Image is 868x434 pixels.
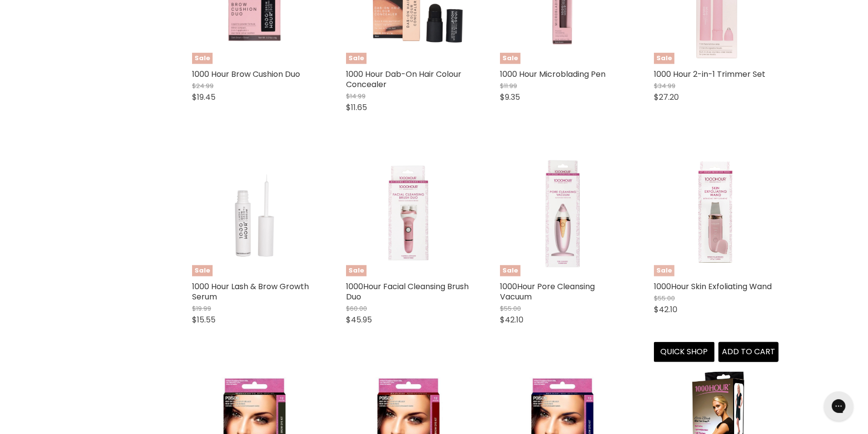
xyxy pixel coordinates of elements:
[654,53,674,64] span: Sale
[192,81,214,91] span: $24.99
[192,314,216,325] span: $15.55
[500,281,595,302] a: 1000Hour Pore Cleansing Vacuum
[192,152,317,276] img: 1000 Hour Lash & Brow Growth Serum
[192,53,213,64] span: Sale
[346,281,469,302] a: 1000Hour Facial Cleansing Brush Duo
[654,304,677,315] span: $42.10
[500,304,521,313] span: $55.00
[500,53,521,64] span: Sale
[500,265,521,276] span: Sale
[346,304,367,313] span: $60.00
[192,265,213,276] span: Sale
[192,304,211,313] span: $19.99
[192,281,309,302] a: 1000 Hour Lash & Brow Growth Serum
[500,91,520,103] span: $9.35
[654,281,772,292] a: 1000Hour Skin Exfoliating Wand
[654,342,715,362] button: Quick shop
[346,314,372,325] span: $45.95
[654,81,675,91] span: $34.99
[654,152,779,276] a: 1000Hour Skin Exfoliating WandSale
[654,91,679,103] span: $27.20
[346,152,471,276] img: 1000Hour Facial Cleansing Brush Duo
[346,69,461,90] a: 1000 Hour Dab-On Hair Colour Concealer
[346,53,367,64] span: Sale
[654,69,765,80] a: 1000 Hour 2-in-1 Trimmer Set
[500,69,606,80] a: 1000 Hour Microblading Pen
[346,102,367,113] span: $11.65
[192,152,317,276] a: 1000 Hour Lash & Brow Growth SerumSale
[722,346,775,357] span: Add to cart
[654,265,674,276] span: Sale
[192,91,216,103] span: $19.45
[500,152,625,276] a: 1000Hour Pore Cleansing VacuumSale
[654,152,779,276] img: 1000Hour Skin Exfoliating Wand
[500,314,523,325] span: $42.10
[500,152,625,276] img: 1000Hour Pore Cleansing Vacuum
[192,69,300,80] a: 1000 Hour Brow Cushion Duo
[346,265,367,276] span: Sale
[500,81,517,91] span: $11.99
[654,294,675,303] span: $55.00
[819,388,858,424] iframe: Gorgias live chat messenger
[346,152,471,276] a: 1000Hour Facial Cleansing Brush DuoSale
[718,342,779,362] button: Add to cart
[346,91,366,101] span: $14.99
